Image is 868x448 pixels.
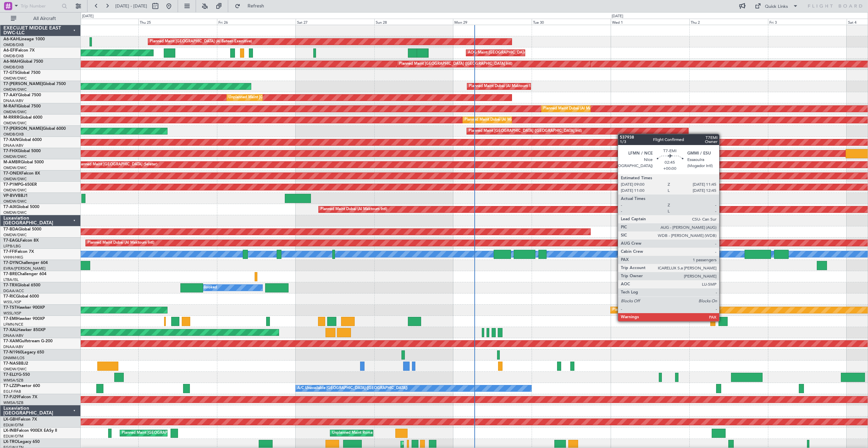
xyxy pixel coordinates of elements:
[3,93,18,97] span: T7-AAY
[3,183,20,187] span: T7-P1MP
[689,19,768,25] div: Thu 2
[78,160,157,170] div: Planned Maint [GEOGRAPHIC_DATA] (Seletar)
[3,82,66,86] a: T7-[PERSON_NAME]Global 7500
[465,115,531,125] div: Planned Maint Dubai (Al Maktoum Intl)
[3,261,48,265] a: T7-DYNChallenger 604
[3,344,23,349] a: DNAA/ABV
[3,272,17,276] span: T7-BRE
[3,429,17,433] span: LX-INB
[765,3,788,10] div: Quick Links
[3,317,17,321] span: T7-EMI
[3,48,16,53] span: A6-EFI
[3,121,27,126] a: OMDW/DWC
[217,19,296,25] div: Fri 26
[3,362,28,366] a: T7-NASBBJ2
[3,434,23,439] a: EDLW/DTM
[229,93,329,103] div: Unplanned Maint [GEOGRAPHIC_DATA] (Al Maktoum Intl)
[3,54,24,59] a: OMDB/DXB
[3,93,41,97] a: T7-AAYGlobal 7500
[3,183,37,187] a: T7-P1MPG-650ER
[3,227,18,231] span: T7-BDA
[3,171,40,176] a: T7-ONEXFalcon 8X
[3,283,40,287] a: T7-TRXGlobal 6500
[3,60,20,64] span: A6-MAH
[3,239,20,243] span: T7-EAGL
[3,288,24,293] a: DGAA/ACC
[3,160,21,164] span: M-AMBR
[3,339,19,343] span: T7-XAM
[3,194,28,198] a: VP-BVVBBJ1
[3,138,19,142] span: T7-XAN
[3,277,19,282] a: LTBA/ISL
[115,3,147,9] span: [DATE] - [DATE]
[3,300,21,305] a: WSSL/XSP
[3,87,27,92] a: OMDW/DWC
[3,266,45,271] a: EVRA/[PERSON_NAME]
[543,104,610,114] div: Planned Maint Dubai (Al Maktoum Intl)
[3,362,18,366] span: T7-NAS
[469,126,582,136] div: Planned Maint [GEOGRAPHIC_DATA] ([GEOGRAPHIC_DATA] Intl)
[3,272,46,276] a: T7-BREChallenger 604
[612,14,623,19] div: [DATE]
[3,160,44,164] a: M-AMBRGlobal 5000
[3,373,18,377] span: T7-ELLY
[3,227,41,231] a: T7-BDAGlobal 5000
[3,244,21,249] a: LFPB/LBG
[82,14,94,19] div: [DATE]
[18,16,72,21] span: All Aircraft
[3,188,27,193] a: OMDW/DWC
[3,71,40,75] a: T7-GTSGlobal 7500
[296,19,374,25] div: Sat 27
[3,395,19,399] span: T7-PJ29
[3,311,21,316] a: WSSL/XSP
[3,283,17,287] span: T7-TRX
[3,328,45,332] a: T7-XALHawker 850XP
[3,255,23,260] a: VHHH/HKG
[751,1,802,12] button: Quick Links
[3,138,42,142] a: T7-XANGlobal 6000
[374,19,453,25] div: Sun 28
[3,418,18,422] span: LX-GBH
[3,127,66,131] a: T7-[PERSON_NAME]Global 6000
[3,429,57,433] a: LX-INBFalcon 900EX EASy II
[3,294,16,299] span: T7-RIC
[3,149,41,153] a: T7-FHXGlobal 5000
[3,423,23,428] a: EDLW/DTM
[21,1,60,11] input: Trip Number
[150,37,252,47] div: Planned Maint [GEOGRAPHIC_DATA] (Al Bateen Executive)
[3,232,27,238] a: OMDW/DWC
[122,428,229,438] div: Planned Maint [GEOGRAPHIC_DATA] ([GEOGRAPHIC_DATA])
[612,305,692,315] div: Planned Maint [GEOGRAPHIC_DATA] (Seletar)
[611,19,689,25] div: Wed 1
[3,210,27,215] a: OMDW/DWC
[3,109,27,115] a: OMDW/DWC
[3,250,34,254] a: T7-FFIFalcon 7X
[3,333,23,338] a: DNAA/ABV
[3,350,44,354] a: T7-N1960Legacy 650
[3,116,42,120] a: M-RRRRGlobal 6000
[3,395,37,399] a: T7-PJ29Falcon 7X
[7,13,74,24] button: All Aircraft
[3,373,30,377] a: T7-ELLYG-550
[3,328,17,332] span: T7-XAL
[297,383,408,393] div: A/C Unavailable [GEOGRAPHIC_DATA] ([GEOGRAPHIC_DATA])
[3,82,43,86] span: T7-[PERSON_NAME]
[3,132,24,137] a: OMDB/DXB
[3,37,19,41] span: A6-KAH
[3,165,27,170] a: OMDW/DWC
[3,384,40,388] a: T7-LZZIPraetor 600
[3,104,18,108] span: M-RAFI
[3,389,21,394] a: EGLF/FAB
[3,261,19,265] span: T7-DYN
[3,171,21,176] span: T7-ONEX
[3,42,24,47] a: OMDB/DXB
[242,4,270,8] span: Refresh
[453,19,532,25] div: Mon 29
[60,19,138,25] div: Wed 24
[3,98,23,103] a: DNAA/ABV
[3,143,23,148] a: DNAA/ABV
[3,355,24,361] a: DNMM/LOS
[3,65,24,70] a: OMDB/DXB
[468,48,547,58] div: AOG Maint [GEOGRAPHIC_DATA] (Dubai Intl)
[3,322,23,327] a: LFMN/NCE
